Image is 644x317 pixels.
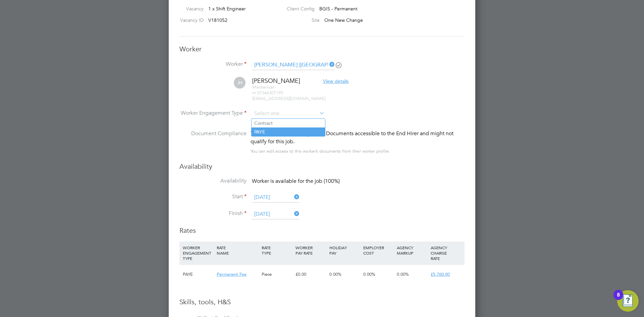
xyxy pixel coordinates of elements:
[179,45,465,53] h3: Worker
[208,17,227,23] span: V181052
[617,295,620,304] div: 8
[252,90,283,96] span: 07366307195
[179,177,247,184] label: Availability
[181,242,215,264] div: WORKER ENGAGEMENT TYPE
[251,129,465,146] div: This worker has no Compliance Documents accessible to the End Hirer and might not qualify for thi...
[252,84,274,90] span: Mechanical
[294,265,328,284] div: £0.00
[281,17,320,23] label: Site
[179,298,465,306] h3: Skills, tools, H&S
[179,61,247,68] label: Worker
[329,271,341,277] span: 0.00%
[217,271,247,277] span: Permanent Fee
[208,6,246,12] span: 1 x Shift Engineer
[179,162,465,171] h3: Availability
[260,265,294,284] div: Piece
[363,271,375,277] span: 0.00%
[179,210,247,217] label: Finish
[429,242,463,264] div: AGENCY CHARGE RATE
[431,271,450,277] span: £5,760.00
[324,17,363,23] span: One New Change
[215,242,260,259] div: RATE NAME
[179,193,247,200] label: Start
[252,60,335,70] input: Search for...
[397,271,409,277] span: 0.00%
[252,96,325,101] span: [EMAIL_ADDRESS][DOMAIN_NAME]
[181,265,215,284] div: PAYE
[395,242,429,259] div: AGENCY MARKUP
[252,127,325,136] li: PAYE
[281,6,315,12] label: Client Config
[252,119,325,127] li: Contract
[252,178,340,184] span: Worker is available for the job (100%)
[252,90,257,96] span: m:
[179,226,465,235] h3: Rates
[362,242,395,259] div: EMPLOYER COST
[251,147,390,155] div: You can edit access to this worker’s documents from their worker profile.
[323,78,348,84] span: View details
[260,242,294,259] div: RATE TYPE
[252,193,300,203] input: Select one
[179,110,247,117] label: Worker Engagement Type
[294,242,328,259] div: WORKER PAY RATE
[177,17,204,23] label: Vacancy ID
[177,6,204,12] label: Vacancy
[328,242,362,259] div: HOLIDAY PAY
[179,129,247,154] label: Document Compliance
[252,77,300,85] span: [PERSON_NAME]
[252,209,300,219] input: Select one
[617,290,639,312] button: Open Resource Center, 8 new notifications
[234,77,246,89] span: JH
[319,6,358,12] span: BGIS - Permanent
[252,109,325,119] input: Select one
